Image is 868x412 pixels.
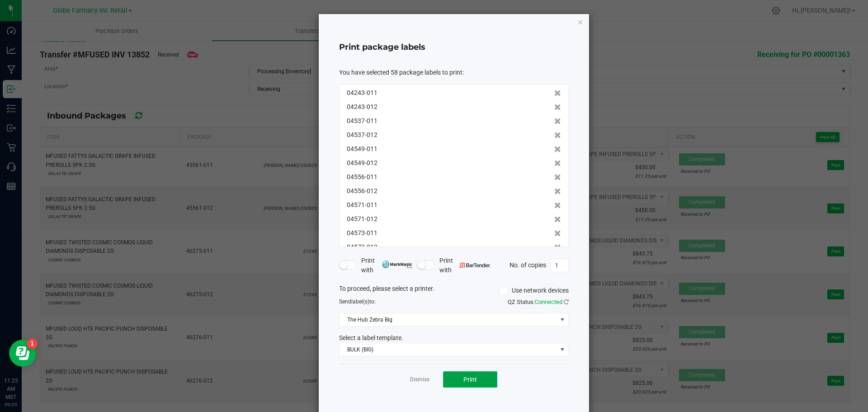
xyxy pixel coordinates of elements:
[439,256,491,275] span: Print with
[347,116,377,126] span: 04537-011
[339,298,376,305] span: Send to:
[27,338,38,349] iframe: Resource center unread badge
[347,144,377,154] span: 04549-011
[460,263,490,268] img: bartender.png
[347,130,377,140] span: 04537-012
[340,313,557,326] span: The Hub Zebra Big
[347,200,377,210] span: 04571-011
[9,340,36,367] iframe: Resource center
[347,242,377,252] span: 04573-012
[347,228,377,238] span: 04573-011
[332,284,576,298] div: To proceed, please select a printer.
[347,172,377,182] span: 04556-011
[535,298,562,305] span: Connected
[347,88,377,98] span: 04243-011
[339,42,569,53] h4: Print package labels
[463,376,477,383] span: Print
[339,69,462,76] span: You have selected 58 package labels to print
[351,298,369,305] span: label(s)
[340,343,557,356] span: BULK (BIG)
[443,371,497,388] button: Print
[361,256,412,275] span: Print with
[500,286,569,295] label: Use network devices
[347,214,377,224] span: 04571-012
[509,261,546,268] span: No. of copies
[339,68,569,77] div: :
[410,376,429,384] a: Dismiss
[347,158,377,168] span: 04549-012
[382,260,412,268] img: mark_magic_cybra.png
[347,186,377,196] span: 04556-012
[332,333,576,343] div: Select a label template.
[347,102,377,112] span: 04243-012
[508,298,569,305] span: QZ Status:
